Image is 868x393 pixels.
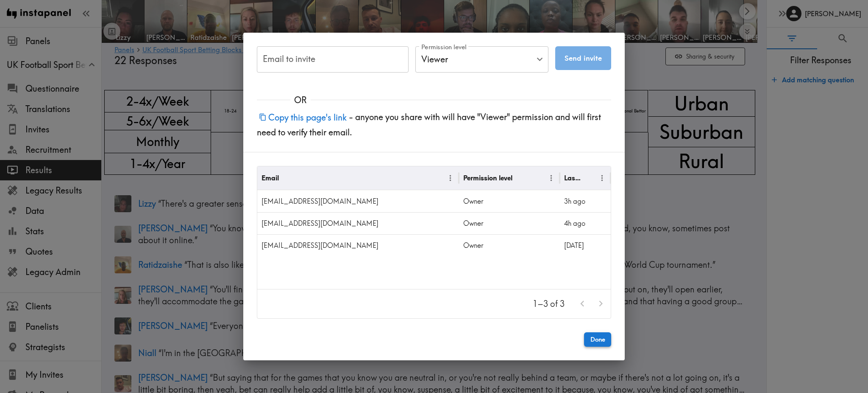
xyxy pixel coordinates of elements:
[583,171,596,185] button: Sort
[421,42,467,52] label: Permission level
[584,332,611,347] button: Done
[257,234,459,256] div: ahafiz@anomaly.com
[595,171,609,185] button: Menu
[555,46,611,70] button: Send invite
[280,171,293,185] button: Sort
[415,46,548,73] div: Viewer
[545,171,558,185] button: Menu
[243,106,625,152] div: - anyone you share with will have "Viewer" permission and will first need to verify their email.
[564,219,585,227] span: 4h ago
[257,212,459,234] div: rpegoraro@anomaly.com
[459,212,560,234] div: Owner
[459,234,560,256] div: Owner
[262,174,279,182] div: Email
[564,241,584,250] span: [DATE]
[257,190,459,212] div: ewatts@anomaly.com
[463,174,512,182] div: Permission level
[444,171,457,185] button: Menu
[533,298,565,310] p: 1–3 of 3
[564,197,585,205] span: 3h ago
[290,94,311,106] span: OR
[513,171,526,185] button: Sort
[257,108,349,126] button: Copy this page's link
[564,174,582,182] div: Last Viewed
[459,190,560,212] div: Owner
